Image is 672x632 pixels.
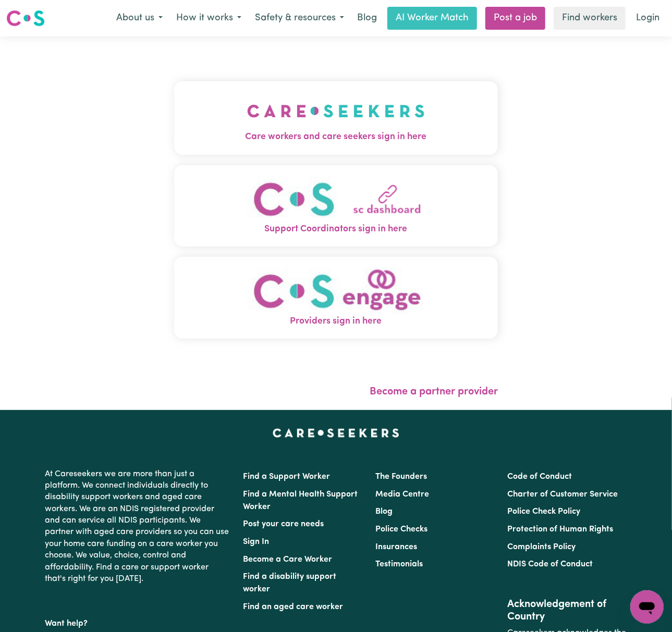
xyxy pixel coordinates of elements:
[109,7,169,29] button: About us
[507,525,613,534] a: Protection of Human Rights
[630,7,666,30] a: Login
[375,543,417,551] a: Insurances
[174,257,498,339] button: Providers sign in here
[248,7,351,29] button: Safety & resources
[243,555,333,564] a: Become a Care Worker
[45,614,231,629] p: Want help?
[273,429,399,437] a: Careseekers home page
[387,7,477,30] a: AI Worker Match
[174,165,498,247] button: Support Coordinators sign in here
[507,507,580,516] a: Police Check Policy
[375,490,429,499] a: Media Centre
[174,130,498,144] span: Care workers and care seekers sign in here
[45,464,231,589] p: At Careseekers we are more than just a platform. We connect individuals directly to disability su...
[554,7,626,30] a: Find workers
[507,543,576,551] a: Complaints Policy
[375,507,393,516] a: Blog
[6,9,45,28] img: Careseekers logo
[174,315,498,328] span: Providers sign in here
[375,473,427,481] a: The Founders
[243,538,270,546] a: Sign In
[375,560,423,568] a: Testimonials
[370,387,498,397] a: Become a partner provider
[351,7,383,30] a: Blog
[375,525,427,534] a: Police Checks
[174,81,498,154] button: Care workers and care seekers sign in here
[507,473,572,481] a: Code of Conduct
[174,222,498,236] span: Support Coordinators sign in here
[243,573,337,593] a: Find a disability support worker
[6,6,45,30] a: Careseekers logo
[243,603,344,611] a: Find an aged care worker
[507,490,618,499] a: Charter of Customer Service
[485,7,545,30] a: Post a job
[507,598,627,623] h2: Acknowledgement of Country
[630,590,664,624] iframe: Button to launch messaging window
[169,7,248,29] button: How it works
[243,473,331,481] a: Find a Support Worker
[243,490,358,511] a: Find a Mental Health Support Worker
[243,520,324,528] a: Post your care needs
[507,560,593,568] a: NDIS Code of Conduct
